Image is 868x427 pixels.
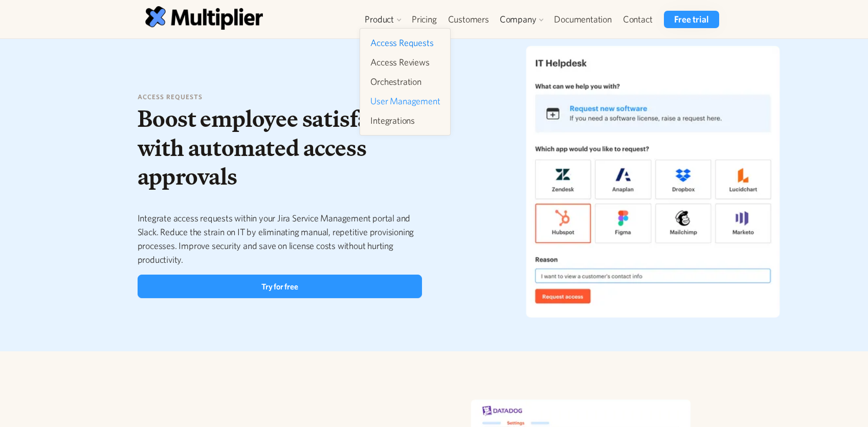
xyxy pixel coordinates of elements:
a: Integrations [366,111,444,130]
a: Try for free [138,275,422,298]
a: User Management [366,92,444,110]
h1: Boost employee satisfaction with automated access approvals [138,104,422,191]
h6: access requests [138,92,422,102]
a: Access Requests [366,34,444,52]
div: Product [365,13,394,26]
p: Integrate access requests within your Jira Service Management portal and Slack. Reduce the strain... [138,211,422,266]
a: Access Reviews [366,53,444,72]
div: Product [360,11,406,28]
div: Company [495,11,549,28]
img: Desktop and Mobile illustration [488,32,817,331]
a: Contact [617,11,658,28]
a: Documentation [548,11,617,28]
nav: Product [360,28,451,136]
a: Customers [442,11,495,28]
div: Company [500,13,537,26]
a: Pricing [406,11,442,28]
a: Orchestration [366,73,444,91]
a: Free trial [664,11,719,28]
